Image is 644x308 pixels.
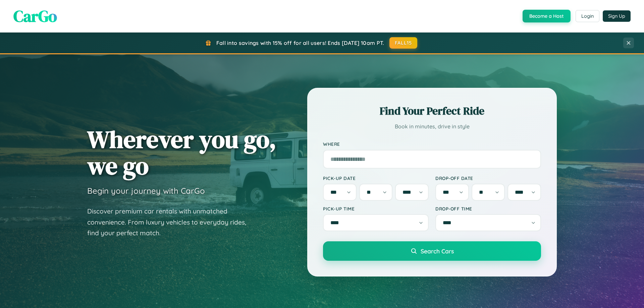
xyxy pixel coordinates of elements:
button: Login [576,10,599,22]
span: CarGo [13,5,57,27]
p: Book in minutes, drive in style [323,122,541,131]
label: Where [323,141,541,147]
h1: Wherever you go, we go [87,126,276,179]
label: Pick-up Date [323,175,429,181]
p: Discover premium car rentals with unmatched convenience. From luxury vehicles to everyday rides, ... [87,206,255,239]
button: FALL15 [389,37,418,49]
label: Pick-up Time [323,206,429,211]
button: Search Cars [323,241,541,261]
h2: Find Your Perfect Ride [323,104,541,118]
label: Drop-off Date [435,175,541,181]
label: Drop-off Time [435,206,541,211]
span: Fall into savings with 15% off for all users! Ends [DATE] 10am PT. [216,40,384,46]
span: Search Cars [421,247,454,255]
h3: Begin your journey with CarGo [87,186,205,196]
button: Become a Host [523,10,571,22]
button: Sign Up [603,10,631,22]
